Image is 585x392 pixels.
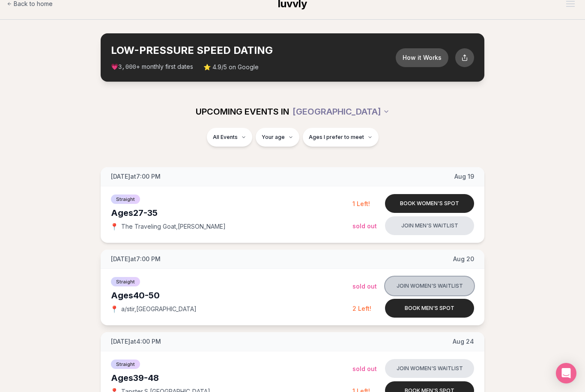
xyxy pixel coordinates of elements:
span: Straight [111,277,140,286]
button: [GEOGRAPHIC_DATA] [292,102,390,121]
span: Sold Out [352,283,377,290]
span: Aug 24 [453,337,474,346]
div: Ages 27-35 [111,207,352,219]
span: Straight [111,195,140,204]
span: 💗 + monthly first dates [111,62,193,71]
span: 2 Left! [352,305,371,312]
div: Ages 39-48 [111,372,352,384]
button: How it Works [396,48,448,67]
button: Ages I prefer to meet [303,128,379,147]
button: Join women's waitlist [385,277,474,295]
button: All Events [207,128,252,147]
span: Straight [111,360,140,369]
button: Book women's spot [385,194,474,213]
span: Sold Out [352,222,377,230]
button: Book men's spot [385,299,474,318]
span: [DATE] at 7:00 PM [111,255,161,263]
span: [DATE] at 7:00 PM [111,172,161,181]
button: Your age [256,128,299,147]
span: ⭐ 4.9/5 on Google [203,63,259,71]
span: The Traveling Goat , [PERSON_NAME] [121,222,226,231]
span: a/stir , [GEOGRAPHIC_DATA] [121,305,197,313]
h2: LOW-PRESSURE SPEED DATING [111,44,396,57]
span: 1 Left! [352,200,370,207]
span: Aug 20 [453,255,474,263]
button: Join women's waitlist [385,359,474,378]
span: 📍 [111,223,118,230]
span: [DATE] at 4:00 PM [111,337,161,346]
span: 3,000 [118,64,136,71]
div: Ages 40-50 [111,289,352,301]
span: 📍 [111,306,118,312]
span: Your age [262,134,285,141]
span: Aug 19 [454,172,474,181]
div: Open Intercom Messenger [556,363,576,383]
span: Ages I prefer to meet [309,134,364,141]
span: All Events [213,134,238,141]
span: Sold Out [352,365,377,372]
span: UPCOMING EVENTS IN [196,106,289,118]
button: Join men's waitlist [385,216,474,235]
